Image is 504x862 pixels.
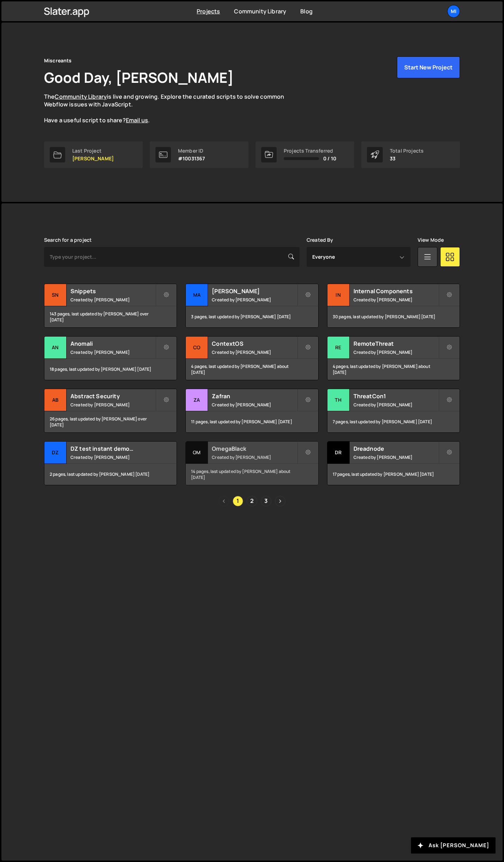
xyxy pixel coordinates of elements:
[327,284,350,306] div: In
[72,148,114,154] div: Last Project
[447,5,460,18] a: Mi
[70,349,155,355] small: Created by [PERSON_NAME]
[390,156,424,161] p: 33
[44,284,67,306] div: Sn
[354,445,438,452] h2: Dreadnode
[70,297,155,303] small: Created by [PERSON_NAME]
[186,359,318,380] div: 4 pages, last updated by [PERSON_NAME] about [DATE]
[44,442,67,464] div: DZ
[212,445,297,452] h2: OmegaBlack
[44,464,177,485] div: 2 pages, last updated by [PERSON_NAME] [DATE]
[70,392,155,400] h2: Abstract Security
[185,441,318,485] a: Om OmegaBlack Created by [PERSON_NAME] 14 pages, last updated by [PERSON_NAME] about [DATE]
[186,411,318,432] div: 11 pages, last updated by [PERSON_NAME] [DATE]
[55,93,107,100] a: Community Library
[327,337,350,359] div: Re
[44,337,67,359] div: An
[44,441,177,485] a: DZ DZ test instant demo (delete later) Created by [PERSON_NAME] 2 pages, last updated by [PERSON_...
[300,7,313,15] a: Blog
[261,496,271,506] a: Page 3
[212,297,297,303] small: Created by [PERSON_NAME]
[186,337,208,359] div: Co
[44,56,72,65] div: Miscreants
[327,306,460,327] div: 30 pages, last updated by [PERSON_NAME] [DATE]
[212,402,297,408] small: Created by [PERSON_NAME]
[186,284,208,306] div: Ma
[197,7,220,15] a: Projects
[178,148,205,154] div: Member ID
[327,464,460,485] div: 17 pages, last updated by [PERSON_NAME] [DATE]
[186,306,318,327] div: 3 pages, last updated by [PERSON_NAME] [DATE]
[327,389,350,411] div: Th
[44,284,177,328] a: Sn Snippets Created by [PERSON_NAME] 143 pages, last updated by [PERSON_NAME] over [DATE]
[44,247,300,267] input: Type your project...
[418,237,444,243] label: View Mode
[212,392,297,400] h2: Zafran
[44,336,177,380] a: An Anomali Created by [PERSON_NAME] 18 pages, last updated by [PERSON_NAME] [DATE]
[354,402,438,408] small: Created by [PERSON_NAME]
[185,284,318,328] a: Ma [PERSON_NAME] Created by [PERSON_NAME] 3 pages, last updated by [PERSON_NAME] [DATE]
[44,68,234,87] h1: Good Day, [PERSON_NAME]
[354,297,438,303] small: Created by [PERSON_NAME]
[411,837,496,854] button: Ask [PERSON_NAME]
[44,93,298,124] p: The is live and growing. Explore the curated scripts to solve common Webflow issues with JavaScri...
[354,287,438,295] h2: Internal Components
[390,148,424,154] div: Total Projects
[212,454,297,460] small: Created by [PERSON_NAME]
[354,392,438,400] h2: ThreatCon1
[307,237,333,243] label: Created By
[44,389,67,411] div: Ab
[327,441,460,485] a: Dr Dreadnode Created by [PERSON_NAME] 17 pages, last updated by [PERSON_NAME] [DATE]
[70,287,155,295] h2: Snippets
[186,442,208,464] div: Om
[185,336,318,380] a: Co ContextOS Created by [PERSON_NAME] 4 pages, last updated by [PERSON_NAME] about [DATE]
[354,349,438,355] small: Created by [PERSON_NAME]
[327,389,460,433] a: Th ThreatCon1 Created by [PERSON_NAME] 7 pages, last updated by [PERSON_NAME] [DATE]
[212,287,297,295] h2: [PERSON_NAME]
[212,349,297,355] small: Created by [PERSON_NAME]
[247,496,257,506] a: Page 2
[185,389,318,433] a: Za Zafran Created by [PERSON_NAME] 11 pages, last updated by [PERSON_NAME] [DATE]
[44,389,177,433] a: Ab Abstract Security Created by [PERSON_NAME] 26 pages, last updated by [PERSON_NAME] over [DATE]
[44,411,177,432] div: 26 pages, last updated by [PERSON_NAME] over [DATE]
[397,56,460,78] button: Start New Project
[275,496,285,506] a: Next page
[70,445,155,452] h2: DZ test instant demo (delete later)
[234,7,286,15] a: Community Library
[354,454,438,460] small: Created by [PERSON_NAME]
[212,340,297,347] h2: ContextOS
[70,402,155,408] small: Created by [PERSON_NAME]
[44,306,177,327] div: 143 pages, last updated by [PERSON_NAME] over [DATE]
[284,148,336,154] div: Projects Transferred
[70,454,155,460] small: Created by [PERSON_NAME]
[327,411,460,432] div: 7 pages, last updated by [PERSON_NAME] [DATE]
[186,389,208,411] div: Za
[323,156,336,161] span: 0 / 10
[44,237,92,243] label: Search for a project
[178,156,205,161] p: #10031367
[186,464,318,485] div: 14 pages, last updated by [PERSON_NAME] about [DATE]
[70,340,155,347] h2: Anomali
[354,340,438,347] h2: RemoteThreat
[327,336,460,380] a: Re RemoteThreat Created by [PERSON_NAME] 4 pages, last updated by [PERSON_NAME] about [DATE]
[327,284,460,328] a: In Internal Components Created by [PERSON_NAME] 30 pages, last updated by [PERSON_NAME] [DATE]
[327,359,460,380] div: 4 pages, last updated by [PERSON_NAME] about [DATE]
[44,141,143,168] a: Last Project [PERSON_NAME]
[327,442,350,464] div: Dr
[44,359,177,380] div: 18 pages, last updated by [PERSON_NAME] [DATE]
[72,156,114,161] p: [PERSON_NAME]
[44,496,460,506] div: Pagination
[126,116,148,124] a: Email us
